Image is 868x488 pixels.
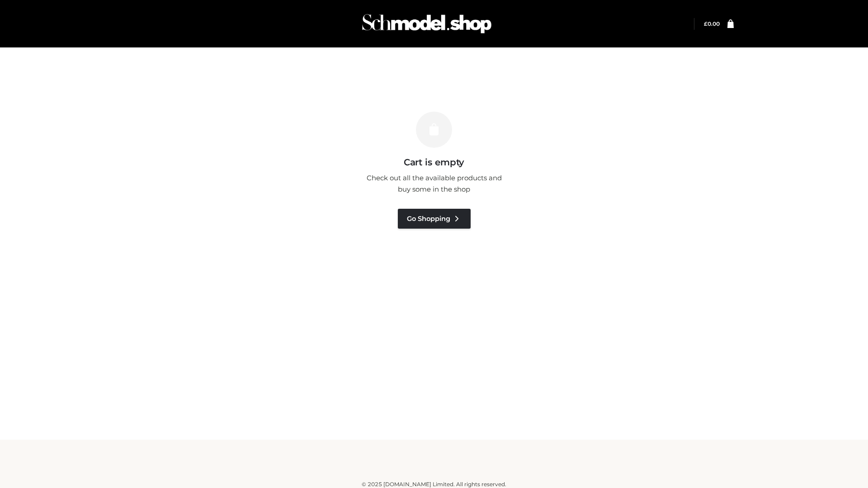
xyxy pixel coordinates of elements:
[704,20,720,27] bdi: 0.00
[704,20,720,27] a: £0.00
[359,6,495,42] img: Schmodel Admin 964
[704,20,708,27] span: £
[155,157,713,168] h3: Cart is empty
[398,209,471,229] a: Go Shopping
[362,172,506,195] p: Check out all the available products and buy some in the shop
